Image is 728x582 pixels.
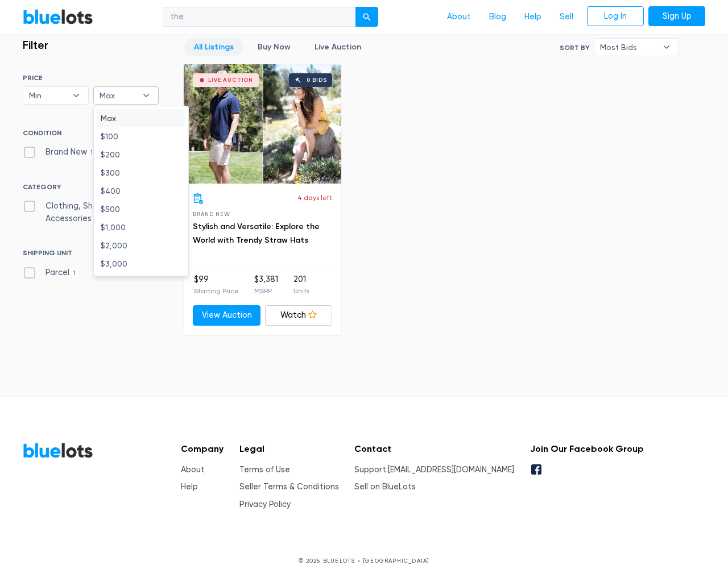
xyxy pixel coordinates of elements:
label: Brand New [23,146,97,159]
div: Live Auction [208,77,253,83]
h6: CATEGORY [23,183,159,196]
span: 1 [87,148,97,157]
li: $100 [97,127,185,145]
h5: Contact [354,443,514,454]
b: ▾ [64,87,88,104]
li: Support: [354,464,514,476]
b: ▾ [134,87,158,104]
a: Sell [551,6,582,28]
div: 0 bids [307,77,327,83]
li: $1,000 [97,218,185,236]
input: Search for inventory [163,7,356,27]
p: 4 days left [297,193,332,203]
li: 201 [293,273,309,296]
h6: PRICE [23,74,159,82]
a: BlueLots [23,9,93,25]
span: Max [100,87,137,104]
p: Units [293,286,309,296]
h5: Join Our Facebook Group [530,443,644,454]
p: Starting Price [194,286,239,296]
a: Terms of Use [239,465,290,475]
li: $500 [97,200,185,218]
b: ▾ [655,39,679,56]
a: Sell on BlueLots [354,482,416,492]
label: Sort By [560,43,589,53]
span: 1 [69,269,79,278]
a: Log In [587,6,644,27]
p: © 2025 BLUELOTS • [GEOGRAPHIC_DATA] [23,556,705,565]
p: MSRP [254,286,278,296]
a: Watch [265,305,333,326]
span: Brand New [193,211,230,217]
a: All Listings [184,38,243,56]
li: $200 [97,145,185,164]
li: $3,000 [97,255,185,273]
li: $99 [194,273,239,296]
a: About [438,6,480,28]
a: Help [181,482,198,492]
label: Clothing, Shoes & Accessories [23,200,159,225]
h5: Legal [239,443,339,454]
a: Live Auction 0 bids [184,64,341,184]
a: View Auction [193,305,260,326]
h3: Filter [23,38,48,52]
span: 1 [92,215,101,224]
h6: CONDITION [23,129,159,142]
li: $400 [97,182,185,200]
a: Blog [480,6,515,28]
a: [EMAIL_ADDRESS][DOMAIN_NAME] [388,465,514,475]
li: Max [97,109,185,127]
li: $3,381 [254,273,278,296]
h6: SHIPPING UNIT [23,249,159,261]
a: Sign Up [648,6,705,27]
a: Stylish and Versatile: Explore the World with Trendy Straw Hats [193,222,320,245]
li: $2,000 [97,236,185,255]
a: BlueLots [23,442,93,459]
a: Live Auction [305,38,371,56]
a: Help [515,6,551,28]
a: Seller Terms & Conditions [239,482,339,492]
span: Min [29,87,67,104]
li: $300 [97,164,185,182]
span: Most Bids [600,39,657,56]
a: About [181,465,205,475]
a: Buy Now [248,38,300,56]
h5: Company [181,443,224,454]
label: Parcel [23,267,79,279]
a: Privacy Policy [239,500,291,509]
